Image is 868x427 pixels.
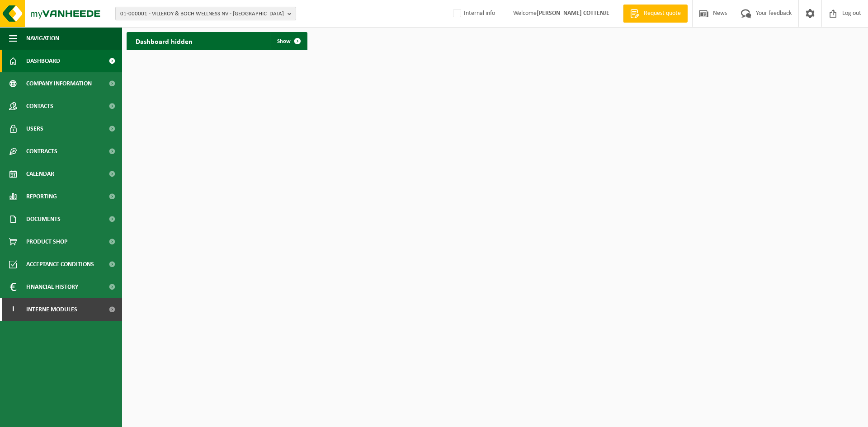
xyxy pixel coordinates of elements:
[26,163,54,185] span: Calendar
[26,253,94,276] span: Acceptance conditions
[127,32,202,50] h2: Dashboard hidden
[115,7,296,20] button: 01-000001 - VILLEROY & BOCH WELLNESS NV - [GEOGRAPHIC_DATA]
[26,50,60,72] span: Dashboard
[642,9,683,18] span: Request quote
[26,185,57,208] span: Reporting
[26,95,53,117] span: Contacts
[26,208,61,230] span: Documents
[120,7,284,21] span: 01-000001 - VILLEROY & BOCH WELLNESS NV - [GEOGRAPHIC_DATA]
[537,10,609,17] strong: [PERSON_NAME] COTTENJE
[26,276,78,298] span: Financial History
[9,298,17,321] span: I
[26,230,67,253] span: Product Shop
[270,32,307,50] a: Show
[623,5,688,23] a: Request quote
[26,117,43,140] span: Users
[26,27,59,50] span: Navigation
[277,38,291,44] span: Show
[451,7,495,20] label: Internal info
[26,140,57,163] span: Contracts
[26,298,77,321] span: Interne modules
[26,72,92,95] span: Company information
